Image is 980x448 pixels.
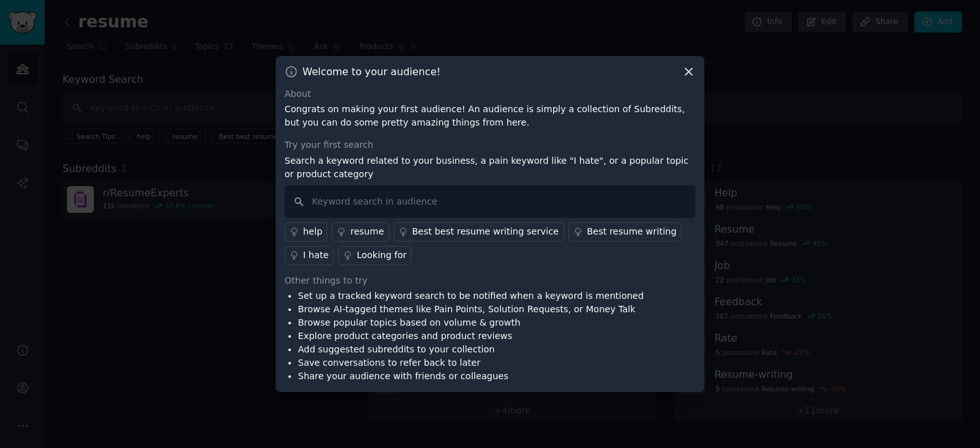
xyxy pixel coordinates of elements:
[303,225,322,238] div: help
[298,303,644,316] li: Browse AI-tagged themes like Pain Points, Solution Requests, or Money Talk
[303,249,329,262] div: I hate
[412,225,559,238] div: Best best resume writing service
[285,87,695,101] div: About
[394,222,564,242] a: Best best resume writing service
[568,222,682,242] a: Best resume writing
[298,343,644,356] li: Add suggested subreddits to your collection
[285,154,695,181] p: Search a keyword related to your business, a pain keyword like "I hate", or a popular topic or pr...
[298,329,644,343] li: Explore product categories and product reviews
[298,356,644,370] li: Save conversations to refer back to later
[298,289,644,303] li: Set up a tracked keyword search to be notified when a keyword is mentioned
[332,222,389,242] a: resume
[285,103,695,129] p: Congrats on making your first audience! An audience is simply a collection of Subreddits, but you...
[285,138,695,152] div: Try your first search
[298,370,644,383] li: Share your audience with friends or colleagues
[285,246,334,265] a: I hate
[285,274,695,287] div: Other things to try
[350,225,383,238] div: resume
[285,185,695,218] input: Keyword search in audience
[587,225,677,238] div: Best resume writing
[285,222,327,242] a: help
[298,316,644,329] li: Browse popular topics based on volume & growth
[302,65,441,78] h3: Welcome to your audience!
[338,246,412,265] a: Looking for
[357,249,406,262] div: Looking for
